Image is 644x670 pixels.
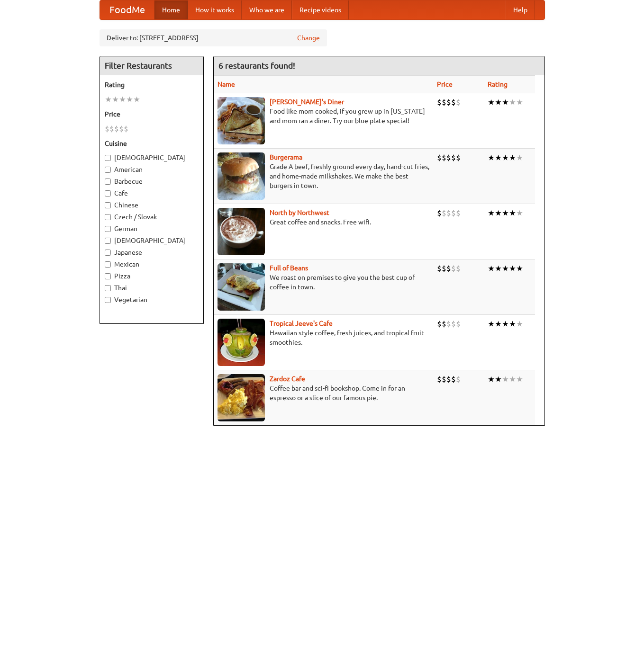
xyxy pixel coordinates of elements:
[442,374,446,384] li: $
[105,177,199,186] label: Barbecue
[270,375,305,383] a: Zardoz Cafe
[218,328,429,347] p: Hawaiian style coffee, fresh juices, and tropical fruit smoothies.
[100,29,327,46] div: Deliver to: [STREET_ADDRESS]
[218,263,265,311] img: beans.jpg
[456,208,461,218] li: $
[488,152,495,163] li: ★
[218,107,429,125] p: Food like mom cooked, if you grew up in [US_STATE] and mom ran a diner. Try our blue plate special!
[456,263,461,274] li: $
[105,179,111,185] input: Barbecue
[495,263,502,274] li: ★
[488,97,495,107] li: ★
[218,208,265,255] img: north.jpg
[114,124,119,134] li: $
[516,263,523,274] li: ★
[446,263,451,274] li: $
[124,124,128,134] li: $
[509,97,516,107] li: ★
[437,208,442,218] li: $
[297,33,320,43] a: Change
[218,319,265,366] img: jeeves.jpg
[506,0,535,19] a: Help
[516,152,523,163] li: ★
[105,214,111,220] input: Czech / Slovak
[188,0,242,19] a: How it works
[456,97,461,107] li: $
[509,263,516,274] li: ★
[105,238,111,244] input: [DEMOGRAPHIC_DATA]
[446,97,451,107] li: $
[109,124,114,134] li: $
[509,208,516,218] li: ★
[451,208,456,218] li: $
[105,139,199,148] h5: Cuisine
[446,374,451,384] li: $
[105,124,109,134] li: $
[442,263,446,274] li: $
[437,97,442,107] li: $
[451,319,456,329] li: $
[488,208,495,218] li: ★
[488,263,495,274] li: ★
[446,208,451,218] li: $
[105,155,111,161] input: [DEMOGRAPHIC_DATA]
[270,264,308,272] a: Full of Beans
[105,285,111,291] input: Thai
[292,0,349,19] a: Recipe videos
[105,226,111,232] input: German
[119,94,126,105] li: ★
[442,97,446,107] li: $
[270,320,333,327] a: Tropical Jeeve's Cafe
[437,263,442,274] li: $
[451,374,456,384] li: $
[495,374,502,384] li: ★
[488,374,495,384] li: ★
[119,124,124,134] li: $
[105,212,199,222] label: Czech / Slovak
[488,80,508,88] a: Rating
[442,208,446,218] li: $
[218,374,265,421] img: zardoz.jpg
[495,152,502,163] li: ★
[218,61,295,70] ng-pluralize: 6 restaurants found!
[112,94,119,105] li: ★
[502,374,509,384] li: ★
[502,319,509,329] li: ★
[105,283,199,293] label: Thai
[516,374,523,384] li: ★
[105,273,111,279] input: Pizza
[154,0,188,19] a: Home
[218,273,429,292] p: We roast on premises to give you the best cup of coffee in town.
[218,384,429,402] p: Coffee bar and sci-fi bookshop. Come in for an espresso or a slice of our famous pie.
[270,98,344,106] a: [PERSON_NAME]'s Diner
[105,80,199,89] h5: Rating
[105,200,199,210] label: Chinese
[105,250,111,256] input: Japanese
[446,152,451,163] li: $
[437,152,442,163] li: $
[218,217,429,227] p: Great coffee and snacks. Free wifi.
[105,153,199,162] label: [DEMOGRAPHIC_DATA]
[516,208,523,218] li: ★
[456,319,461,329] li: $
[133,94,140,105] li: ★
[105,224,199,233] label: German
[451,152,456,163] li: $
[105,295,199,304] label: Vegetarian
[218,80,235,88] a: Name
[437,319,442,329] li: $
[270,153,302,161] b: Burgerama
[502,263,509,274] li: ★
[218,97,265,144] img: sallys.jpg
[105,94,112,105] li: ★
[105,167,111,173] input: American
[270,209,329,216] b: North by Northwest
[456,152,461,163] li: $
[105,109,199,119] h5: Price
[105,261,111,268] input: Mexican
[509,152,516,163] li: ★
